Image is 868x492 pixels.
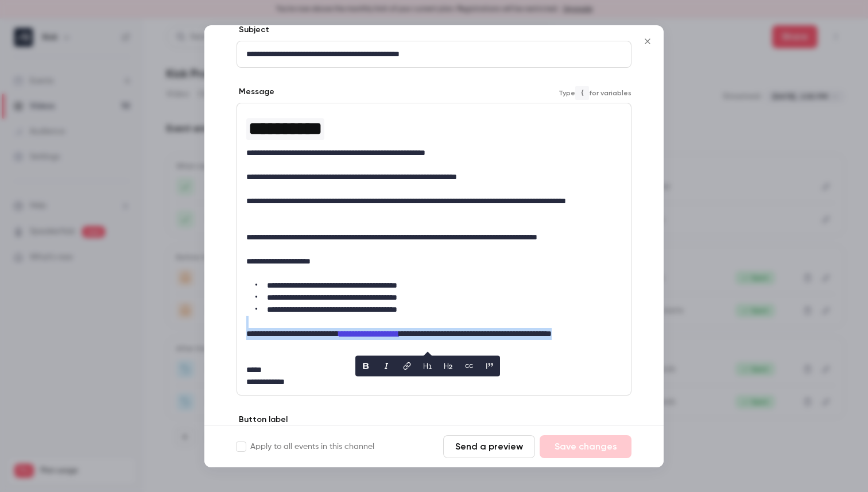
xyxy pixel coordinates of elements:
label: Button label [237,414,288,425]
div: editor [237,103,631,395]
button: link [398,357,416,375]
button: italic [377,357,396,375]
button: Send a preview [443,435,535,458]
button: bold [356,357,375,375]
span: Type for variables [559,86,631,100]
div: editor [237,41,631,67]
code: { [575,86,589,100]
label: Apply to all events in this channel [237,441,374,452]
label: Subject [237,24,269,36]
button: Close [636,30,659,53]
button: blockquote [480,357,499,375]
label: Message [237,86,274,98]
